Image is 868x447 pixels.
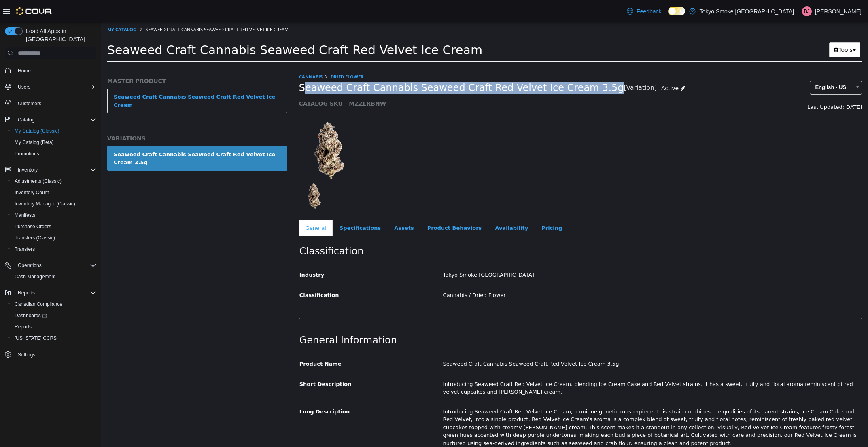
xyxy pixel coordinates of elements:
[668,7,685,15] input: Dark Mode
[198,197,231,214] a: General
[15,165,41,175] button: Inventory
[15,82,34,92] button: Users
[198,223,760,235] h2: Classification
[11,233,58,243] a: Transfers (Classic)
[11,199,79,209] a: Inventory Manager (Classic)
[706,82,743,88] span: Last Updated:
[8,148,100,159] button: Promotions
[18,352,35,358] span: Settings
[198,59,523,72] span: Seaweed Craft Cannabis Seaweed Craft Red Velvet Ice Cream 3.5g
[2,81,100,93] button: Users
[15,288,96,298] span: Reports
[18,84,30,90] span: Users
[15,82,96,92] span: Users
[11,299,96,309] span: Canadian Compliance
[15,335,57,341] span: [US_STATE] CCRS
[11,138,57,147] a: My Catalog (Beta)
[2,287,100,299] button: Reports
[6,66,186,91] a: Seaweed Craft Cannabis Seaweed Craft Red Velvet Ice Cream
[15,178,62,184] span: Adjustments (Classic)
[15,115,38,125] button: Catalog
[15,261,96,270] span: Operations
[8,333,100,344] button: [US_STATE] CCRS
[13,128,179,144] div: Seaweed Craft Cannabis Seaweed Craft Red Velvet Ice Cream 3.5g
[198,339,240,345] span: Product Name
[434,197,467,214] a: Pricing
[336,335,766,349] div: Seaweed Craft Cannabis Seaweed Craft Red Velvet Ice Cream 3.5g
[287,197,319,214] a: Assets
[229,51,262,57] a: Dried Flower
[15,98,96,108] span: Customers
[15,273,55,280] span: Cash Management
[11,244,38,254] a: Transfers
[804,6,810,16] span: BJ
[2,97,100,109] button: Customers
[8,310,100,321] a: Dashboards
[15,201,75,207] span: Inventory Manager (Classic)
[5,61,96,381] nav: Complex example
[15,235,55,241] span: Transfers (Classic)
[11,322,35,332] a: Reports
[15,65,96,75] span: Home
[728,20,759,35] button: Tools
[11,244,96,254] span: Transfers
[6,4,35,10] a: My Catalog
[336,246,766,260] div: Tokyo Smoke [GEOGRAPHIC_DATA]
[15,350,96,360] span: Settings
[15,139,54,146] span: My Catalog (Beta)
[11,210,96,220] span: Manifests
[15,212,35,218] span: Manifests
[198,359,250,365] span: Short Description
[11,176,96,186] span: Adjustments (Classic)
[11,222,96,231] span: Purchase Orders
[387,197,433,214] a: Availability
[2,164,100,176] button: Inventory
[15,66,34,76] a: Home
[11,188,96,197] span: Inventory Count
[11,272,59,282] a: Cash Management
[11,210,38,220] a: Manifests
[8,137,100,148] button: My Catalog (Beta)
[198,270,238,276] span: Classification
[637,7,661,15] span: Feedback
[198,386,248,392] span: Long Description
[11,138,96,147] span: My Catalog (Beta)
[8,299,100,310] button: Canadian Compliance
[198,98,259,159] img: 150
[11,333,96,343] span: Washington CCRS
[8,244,100,255] button: Transfers
[11,188,52,197] a: Inventory Count
[18,100,41,107] span: Customers
[198,312,760,324] h2: General Information
[797,6,799,16] p: |
[15,288,38,298] button: Reports
[16,7,52,15] img: Cova
[11,311,96,320] span: Dashboards
[8,125,100,137] button: My Catalog (Classic)
[15,261,45,270] button: Operations
[624,3,664,19] a: Feedback
[11,299,66,309] a: Canadian Compliance
[15,246,35,252] span: Transfers
[45,4,187,10] span: Seaweed Craft Cannabis Seaweed Craft Red Velvet Ice Cream
[6,112,186,120] h5: VARIATIONS
[11,149,96,159] span: Promotions
[8,321,100,333] button: Reports
[198,51,221,57] a: Cannabis
[11,199,96,209] span: Inventory Manager (Classic)
[18,262,42,269] span: Operations
[15,165,96,175] span: Inventory
[18,167,38,173] span: Inventory
[15,324,32,330] span: Reports
[2,349,100,360] button: Settings
[320,197,387,214] a: Product Behaviors
[11,311,50,320] a: Dashboards
[6,55,186,62] h5: MASTER PRODUCT
[336,355,766,377] div: Introducing Seaweed Craft Red Velvet Ice Cream, blending Ice Cream Cake and Red Velvet strains. I...
[15,189,49,196] span: Inventory Count
[2,64,100,76] button: Home
[523,63,556,69] small: [Variation]
[18,290,35,296] span: Reports
[23,27,96,43] span: Load All Apps in [GEOGRAPHIC_DATA]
